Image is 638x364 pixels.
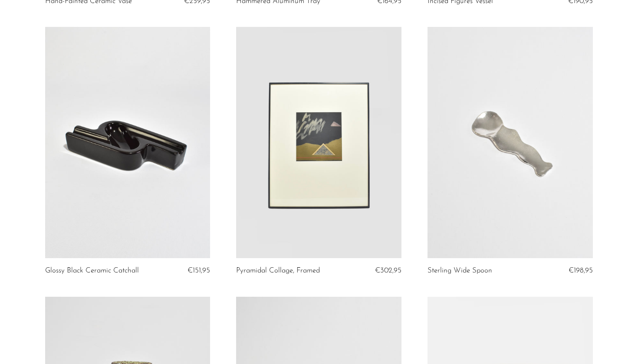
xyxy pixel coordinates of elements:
[187,267,210,274] span: €151,95
[428,267,492,275] a: Sterling Wide Spoon
[375,267,401,274] span: €302,95
[236,267,320,275] a: Pyramidal Collage, Framed
[45,267,139,275] a: Glossy Black Ceramic Catchall
[569,267,593,274] span: €198,95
